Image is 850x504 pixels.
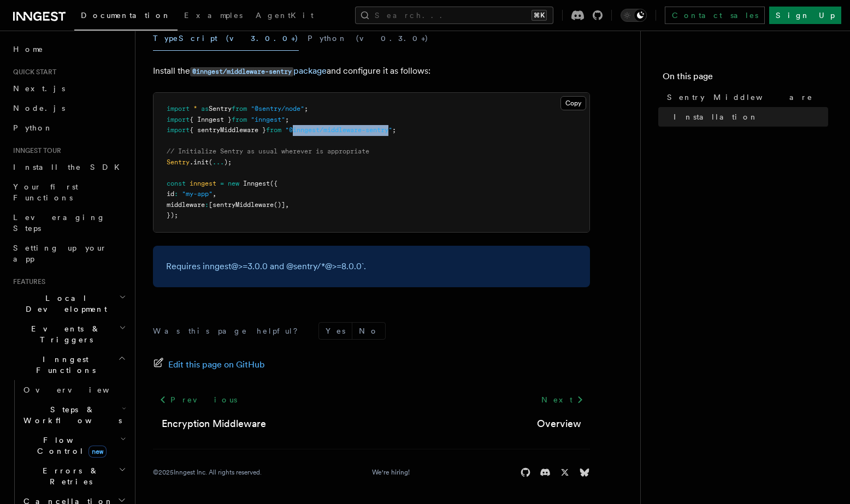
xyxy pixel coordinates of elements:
[9,68,56,76] span: Quick start
[9,118,128,138] a: Python
[9,288,128,319] button: Local Development
[153,26,299,51] button: TypeScript (v3.0.0+)
[153,325,305,336] p: Was this page helpful?
[352,323,385,339] button: No
[9,323,119,345] span: Events & Triggers
[13,123,53,132] span: Python
[535,390,590,410] a: Next
[167,180,186,187] span: const
[205,201,209,209] span: :
[355,7,553,24] button: Search...⌘K
[167,116,190,123] span: import
[168,357,265,372] span: Edit this page on GitHub
[19,404,122,426] span: Steps & Workflows
[224,158,232,166] span: );
[9,293,119,315] span: Local Development
[9,39,128,59] a: Home
[167,147,369,155] span: // Initialize Sentry as usual wherever is appropriate
[304,105,308,112] span: ;
[232,105,247,112] span: from
[153,357,265,372] a: Edit this page on GitHub
[9,146,61,155] span: Inngest tour
[308,26,429,51] button: Python (v0.3.0+)
[212,158,224,166] span: ...
[81,11,171,20] span: Documentation
[162,416,266,431] a: Encryption Middleware
[9,277,45,286] span: Features
[182,190,212,198] span: "my-app"
[209,158,212,166] span: (
[74,3,178,31] a: Documentation
[19,461,128,491] button: Errors & Retries
[13,182,78,202] span: Your first Functions
[167,201,205,209] span: middleware
[285,126,392,134] span: "@inngest/middleware-sentry"
[769,7,841,24] a: Sign Up
[190,158,209,166] span: .init
[9,157,128,177] a: Install the SDK
[13,244,107,263] span: Setting up your app
[256,11,314,20] span: AgentKit
[19,465,119,487] span: Errors & Retries
[9,349,128,380] button: Inngest Functions
[266,126,281,134] span: from
[88,446,107,458] span: new
[663,87,828,107] a: Sentry Middleware
[669,107,828,127] a: Installation
[167,105,190,112] span: import
[190,67,293,76] code: @inngest/middleware-sentry
[19,430,128,461] button: Flow Controlnew
[212,201,274,209] span: sentryMiddleware
[212,190,216,198] span: ,
[319,323,352,339] button: Yes
[153,390,243,410] a: Previous
[9,98,128,118] a: Node.js
[674,111,758,122] span: Installation
[243,180,270,187] span: Inngest
[621,9,647,22] button: Toggle dark mode
[13,84,65,93] span: Next.js
[9,79,128,98] a: Next.js
[167,158,190,166] span: Sentry
[167,126,190,134] span: import
[190,66,327,76] a: @inngest/middleware-sentrypackage
[23,386,136,394] span: Overview
[174,190,178,198] span: :
[270,180,278,187] span: ({
[9,177,128,207] a: Your first Functions
[13,44,44,55] span: Home
[209,105,232,112] span: Sentry
[372,468,410,477] a: We're hiring!
[184,11,243,20] span: Examples
[19,435,120,456] span: Flow Control
[392,126,396,134] span: ;
[532,10,547,21] kbd: ⌘K
[249,3,320,29] a: AgentKit
[9,319,128,349] button: Events & Triggers
[167,211,178,219] span: });
[274,201,285,209] span: ()]
[285,116,289,123] span: ;
[232,116,247,123] span: from
[201,105,209,112] span: as
[13,104,65,112] span: Node.js
[251,116,285,123] span: "inngest"
[537,416,581,431] a: Overview
[9,354,118,376] span: Inngest Functions
[153,468,262,477] div: © 2025 Inngest Inc. All rights reserved.
[665,7,765,24] a: Contact sales
[9,238,128,269] a: Setting up your app
[13,163,126,171] span: Install the SDK
[220,180,224,187] span: =
[251,105,304,112] span: "@sentry/node"
[153,63,590,79] p: Install the and configure it as follows:
[560,96,586,110] button: Copy
[190,180,216,187] span: inngest
[9,207,128,238] a: Leveraging Steps
[19,380,128,400] a: Overview
[13,213,105,233] span: Leveraging Steps
[209,201,212,209] span: [
[667,92,813,103] span: Sentry Middleware
[190,116,232,123] span: { Inngest }
[285,201,289,209] span: ,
